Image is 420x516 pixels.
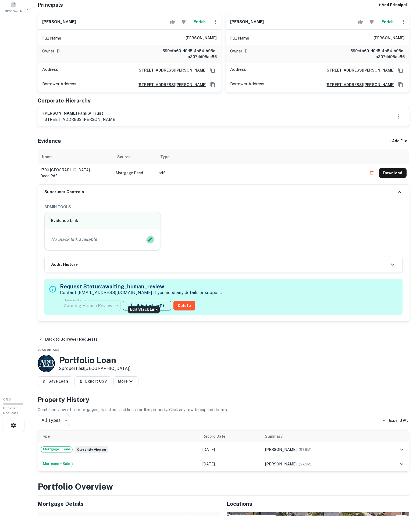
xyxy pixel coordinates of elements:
th: Name [38,149,113,164]
td: Mortgage Deed [113,164,156,182]
h6: ADMIN TOOLS [44,204,403,210]
p: Full Name [230,35,249,41]
div: scrollable content [38,149,409,184]
p: 2 properties ([GEOGRAPHIC_DATA]) [59,365,130,372]
p: Contact [EMAIL_ADDRESS][DOMAIN_NAME] if you need any details or support. [60,289,222,296]
p: Address [42,66,58,74]
h6: [PERSON_NAME] [186,35,217,41]
span: Currently viewing [75,446,108,453]
a: [STREET_ADDRESS][PERSON_NAME] [321,82,394,88]
span: [PERSON_NAME] [265,447,297,452]
p: No Slack link available [51,236,97,243]
h6: [PERSON_NAME] [42,19,76,25]
th: Summary [262,430,377,442]
p: Address [230,66,246,74]
button: More [113,376,138,386]
p: [STREET_ADDRESS][PERSON_NAME] [43,116,116,123]
button: Accept [356,16,365,27]
iframe: Chat Widget [393,473,420,499]
button: Delete file [367,169,377,177]
button: expand row [397,460,406,469]
span: Borrower Requests [3,406,18,415]
button: Copy Address [209,81,217,89]
td: pdf [156,164,364,182]
span: ($ 7.9M ) [299,462,311,466]
p: Owner ID [230,48,248,60]
span: Loan Details [38,348,59,351]
button: Reject [179,16,189,27]
label: Update Status [64,298,86,302]
button: Copy Address [397,81,405,89]
button: Priority:Low(1) [123,301,171,310]
button: Copy Address [397,66,405,74]
h5: Corporate Hierarchy [38,97,91,105]
button: Delete [173,301,195,310]
button: Reject [367,16,377,27]
a: [STREET_ADDRESS][PERSON_NAME] [133,67,207,73]
th: Type [156,149,364,164]
td: [DATE] [200,442,262,457]
h3: Portfolio Loan [59,355,130,365]
button: Enrich [379,16,396,27]
button: Expand All [381,416,409,425]
button: Edit Slack Link [146,235,154,243]
button: Enrich [191,16,208,27]
span: SREO Search [5,9,22,13]
button: Back to Borrower Requests [37,334,100,344]
h5: Request Status: awaiting_human_review [60,282,222,291]
div: All Types [38,415,70,426]
h6: 599efa60-d0d5-4b54-b06e-a207dd95ae86 [340,48,405,60]
th: Type [38,430,200,442]
h6: Audit History [51,261,78,268]
h6: Superuser Controls [44,189,84,195]
span: 0 / 10 [3,398,11,402]
td: [DATE] [200,457,262,471]
span: [PERSON_NAME] [265,462,297,466]
h5: Locations [227,500,409,508]
a: [STREET_ADDRESS][PERSON_NAME] [133,82,207,88]
h6: [PERSON_NAME] [230,19,264,25]
h6: 599efa60-d0d5-4b54-b06e-a207dd95ae86 [152,48,217,60]
h6: [PERSON_NAME] [373,35,405,41]
div: Edit Slack Link [128,306,160,313]
button: Accept [168,16,177,27]
div: Awaiting Human Review [60,298,121,313]
th: Source [113,149,156,164]
h3: Portfolio Overview [38,480,409,493]
button: Save Loan [38,376,72,386]
button: Download [379,168,407,178]
h5: Evidence [38,137,61,145]
td: 1700 [GEOGRAPHIC_DATA] - deed.pdf [38,164,113,182]
p: Borrower Address [230,81,264,89]
h6: Evidence Link [51,218,154,224]
div: Type [160,154,169,160]
div: Source [117,154,130,160]
h5: Principals [38,1,63,9]
div: + Add File [379,136,417,146]
span: ($ 7.9M ) [299,448,311,452]
p: Combined view of all mortgages, transfers, and liens for this property. Click any row to expand d... [38,407,409,413]
p: Owner ID [42,48,60,60]
span: Mortgage + Sale [41,461,72,466]
h4: Property History [38,395,409,404]
a: [STREET_ADDRESS][PERSON_NAME] [321,67,394,73]
button: Copy Address [209,66,217,74]
p: Full Name [42,35,61,41]
button: Export CSV [74,376,111,386]
div: Name [42,154,52,160]
button: expand row [397,445,406,454]
th: Record Date [200,430,262,442]
p: Borrower Address [42,81,76,89]
h5: Mortgage Details [38,500,220,508]
span: Mortgage + Sale [41,447,72,452]
h6: [PERSON_NAME] family trust [43,110,116,116]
